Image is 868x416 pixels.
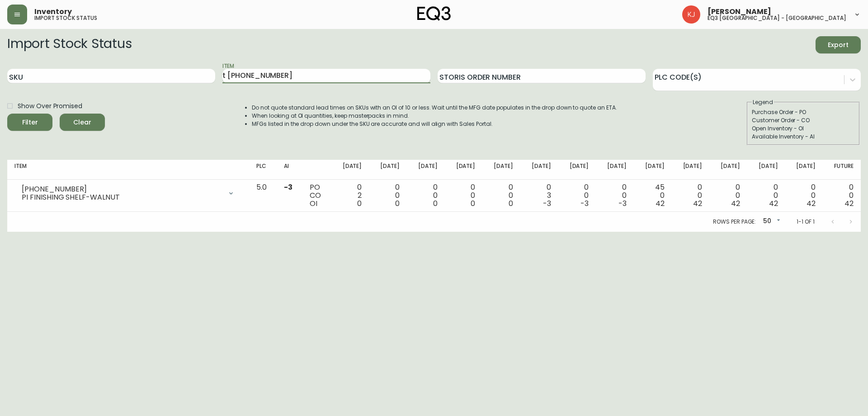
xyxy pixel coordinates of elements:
[759,214,782,229] div: 50
[807,198,816,209] span: 42
[634,160,672,180] th: [DATE]
[566,183,589,208] div: 0 0
[471,198,475,209] span: 0
[67,117,98,128] span: Clear
[407,160,445,180] th: [DATE]
[22,185,222,193] div: [PHONE_NUMBER]
[543,198,551,209] span: -3
[823,39,854,51] span: Export
[520,160,558,180] th: [DATE]
[22,117,38,128] div: Filter
[357,198,362,209] span: 0
[249,160,277,180] th: PLC
[672,160,710,180] th: [DATE]
[679,183,703,208] div: 0 0
[708,8,771,15] span: [PERSON_NAME]
[509,198,513,209] span: 0
[793,183,816,208] div: 0 0
[769,198,778,209] span: 42
[656,198,665,209] span: 42
[22,193,222,201] div: PI FINISHING SHELF-WALNUT
[445,160,483,180] th: [DATE]
[709,160,747,180] th: [DATE]
[823,160,861,180] th: Future
[752,116,855,124] div: Customer Order - CO
[816,36,861,53] button: Export
[752,108,855,116] div: Purchase Order - PO
[310,183,324,208] div: PO CO
[60,114,105,131] button: Clear
[641,183,665,208] div: 45 0
[252,104,617,112] li: Do not quote standard lead times on SKUs with an OI of 10 or less. Wait until the MFG date popula...
[731,198,740,209] span: 42
[339,183,362,208] div: 0 2
[618,198,627,209] span: -3
[452,183,476,208] div: 0 0
[528,183,551,208] div: 0 3
[414,183,438,208] div: 0 0
[252,120,617,128] li: MFGs listed in the drop down under the SKU are accurate and will align with Sales Portal.
[797,218,815,226] p: 1-1 of 1
[7,114,52,131] button: Filter
[558,160,596,180] th: [DATE]
[7,160,249,180] th: Item
[14,183,242,203] div: [PHONE_NUMBER]PI FINISHING SHELF-WALNUT
[717,183,740,208] div: 0 0
[708,15,846,21] h5: eq3 [GEOGRAPHIC_DATA] - [GEOGRAPHIC_DATA]
[755,183,778,208] div: 0 0
[331,160,369,180] th: [DATE]
[369,160,407,180] th: [DATE]
[844,198,854,209] span: 42
[830,183,854,208] div: 0 0
[34,8,72,15] span: Inventory
[482,160,520,180] th: [DATE]
[785,160,823,180] th: [DATE]
[18,101,82,111] span: Show Over Promised
[752,98,774,106] legend: Legend
[252,112,617,120] li: When looking at OI quantities, keep masterpacks in mind.
[417,6,451,21] img: logo
[693,198,702,209] span: 42
[747,160,785,180] th: [DATE]
[580,198,589,209] span: -3
[752,124,855,133] div: Open Inventory - OI
[682,5,700,24] img: 24a625d34e264d2520941288c4a55f8e
[7,36,132,53] h2: Import Stock Status
[310,198,317,209] span: OI
[284,182,292,192] span: -3
[249,180,277,212] td: 5.0
[596,160,634,180] th: [DATE]
[376,183,400,208] div: 0 0
[713,218,756,226] p: Rows per page:
[433,198,438,209] span: 0
[277,160,302,180] th: AI
[752,133,855,141] div: Available Inventory - AI
[34,15,97,21] h5: import stock status
[490,183,513,208] div: 0 0
[603,183,627,208] div: 0 0
[395,198,400,209] span: 0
